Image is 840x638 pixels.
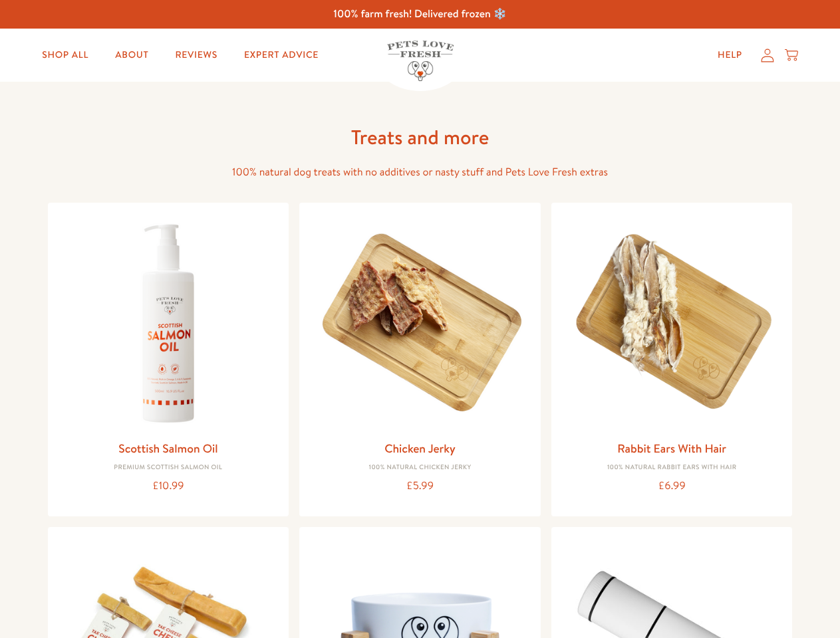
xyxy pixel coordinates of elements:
div: Premium Scottish Salmon Oil [59,464,279,472]
a: About [104,42,159,68]
a: Rabbit Ears With Hair [617,440,726,457]
a: Shop All [31,42,99,68]
a: Chicken Jerky [384,440,456,457]
div: £5.99 [310,477,530,495]
img: Pets Love Fresh [387,41,454,81]
a: Scottish Salmon Oil [118,440,217,457]
div: £6.99 [562,477,782,495]
a: Help [707,42,753,68]
img: Scottish Salmon Oil [59,213,279,433]
div: £10.99 [59,477,279,495]
div: 100% Natural Rabbit Ears with hair [562,464,782,472]
img: Rabbit Ears With Hair [562,213,782,433]
div: 100% Natural Chicken Jerky [310,464,530,472]
h1: Treats and more [208,124,633,150]
a: Expert Advice [233,42,329,68]
img: Chicken Jerky [310,213,530,433]
a: Reviews [164,42,227,68]
span: 100% natural dog treats with no additives or nasty stuff and Pets Love Fresh extras [232,165,608,179]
